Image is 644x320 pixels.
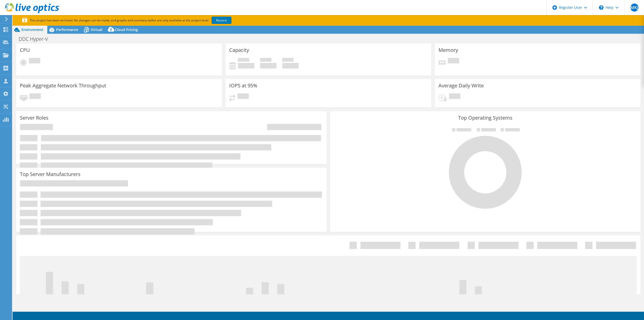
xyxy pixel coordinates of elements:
h3: Memory [438,47,458,53]
span: Free [260,58,271,63]
h3: CPU [20,47,30,53]
h3: Peak Aggregate Network Throughput [20,83,106,88]
h3: Capacity [229,47,249,53]
span: Cloud Pricing [115,27,138,32]
span: Pending [29,93,41,100]
span: Performance [56,27,78,32]
a: Restore [212,17,231,24]
h3: Average Daily Write [438,83,484,88]
h3: Top Operating Systems [334,115,637,121]
span: Total [282,58,294,63]
h3: Server Roles [20,115,49,121]
h1: DDC Hyper-V [16,36,56,42]
svg: \n [599,5,603,10]
h4: 0 GiB [238,63,254,68]
h4: 0 GiB [260,63,276,68]
span: Pending [448,58,459,65]
h3: Top Server Manufacturers [20,171,80,177]
span: MKJ [630,4,638,12]
h4: 0 GiB [282,63,299,68]
span: Pending [237,93,249,100]
span: Pending [449,93,460,100]
span: Environment [21,27,44,32]
span: Pending [29,58,40,65]
p: This project has been archived. No changes can be made, and graphs and summary tables are only av... [22,18,269,23]
span: Used [238,58,249,63]
span: Virtual [91,27,102,32]
h3: IOPS at 95% [229,83,257,88]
